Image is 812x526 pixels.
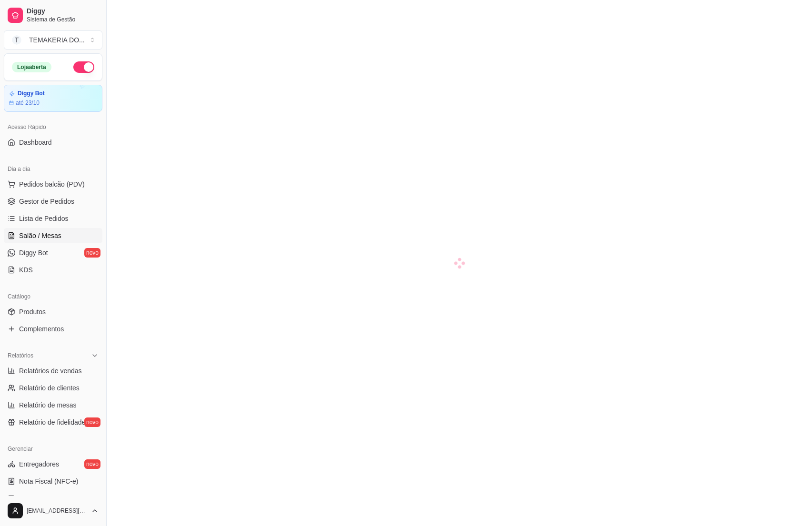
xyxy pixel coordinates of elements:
[4,211,102,226] a: Lista de Pedidos
[27,507,87,515] span: [EMAIL_ADDRESS][DOMAIN_NAME]
[73,61,94,73] button: Alterar Status
[4,441,102,457] div: Gerenciar
[4,499,102,522] button: [EMAIL_ADDRESS][DOMAIN_NAME]
[4,262,102,278] a: KDS
[4,245,102,260] a: Diggy Botnovo
[19,138,52,147] span: Dashboard
[19,214,69,223] span: Lista de Pedidos
[4,135,102,150] a: Dashboard
[19,197,74,206] span: Gestor de Pedidos
[27,7,99,16] span: Diggy
[4,289,102,304] div: Catálogo
[12,35,21,45] span: T
[19,265,33,275] span: KDS
[4,457,102,472] a: Entregadoresnovo
[8,352,33,359] span: Relatórios
[19,383,80,393] span: Relatório de clientes
[4,321,102,337] a: Complementos
[4,4,102,27] a: DiggySistema de Gestão
[4,177,102,192] button: Pedidos balcão (PDV)
[4,228,102,243] a: Salão / Mesas
[4,304,102,319] a: Produtos
[4,380,102,396] a: Relatório de clientes
[19,231,61,240] span: Salão / Mesas
[4,491,102,506] a: Controle de caixa
[19,366,82,376] span: Relatórios de vendas
[27,16,99,23] span: Sistema de Gestão
[19,459,59,469] span: Entregadores
[12,62,51,72] div: Loja aberta
[4,363,102,378] a: Relatórios de vendas
[19,400,77,410] span: Relatório de mesas
[19,307,46,317] span: Produtos
[4,119,102,135] div: Acesso Rápido
[19,324,64,334] span: Complementos
[4,85,102,112] a: Diggy Botaté 23/10
[29,35,85,45] div: TEMAKERIA DO ...
[19,179,85,189] span: Pedidos balcão (PDV)
[4,415,102,430] a: Relatório de fidelidadenovo
[4,397,102,413] a: Relatório de mesas
[19,476,78,486] span: Nota Fiscal (NFC-e)
[4,194,102,209] a: Gestor de Pedidos
[19,417,85,427] span: Relatório de fidelidade
[4,30,102,50] button: Select a team
[19,248,48,258] span: Diggy Bot
[16,99,40,107] article: até 23/10
[4,161,102,177] div: Dia a dia
[19,494,71,503] span: Controle de caixa
[4,474,102,489] a: Nota Fiscal (NFC-e)
[18,90,45,97] article: Diggy Bot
